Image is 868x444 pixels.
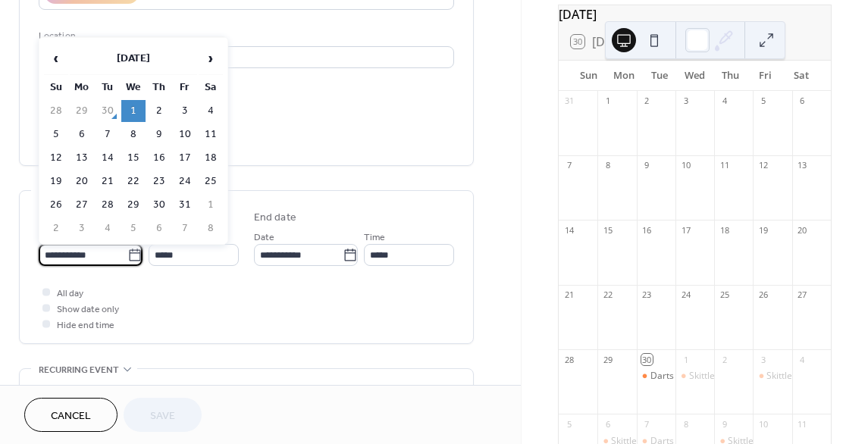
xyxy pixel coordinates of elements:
[713,61,748,91] div: Thu
[641,95,653,107] div: 2
[51,408,91,424] span: Cancel
[173,194,197,216] td: 31
[606,61,642,91] div: Mon
[753,370,791,383] div: Skittles Match
[173,147,197,169] td: 17
[641,289,653,301] div: 23
[783,61,819,91] div: Sat
[96,170,120,192] td: 21
[147,100,171,122] td: 2
[563,95,575,107] div: 31
[44,77,68,98] th: Su
[147,170,171,192] td: 23
[757,160,769,171] div: 12
[70,77,94,98] th: Mo
[602,354,613,365] div: 29
[199,170,223,192] td: 25
[757,95,769,107] div: 5
[797,354,808,365] div: 4
[173,170,197,192] td: 24
[641,418,653,430] div: 7
[563,354,575,365] div: 28
[748,61,784,91] div: Fri
[96,217,120,239] td: 4
[199,124,223,145] td: 11
[680,289,691,301] div: 24
[563,418,575,430] div: 5
[96,100,120,122] td: 30
[199,194,223,216] td: 1
[797,224,808,236] div: 20
[173,77,197,98] th: Fr
[173,100,197,122] td: 3
[147,217,171,239] td: 6
[70,194,94,216] td: 27
[797,160,808,171] div: 13
[563,289,575,301] div: 21
[96,77,120,98] th: Tu
[57,286,83,302] span: All day
[637,370,675,383] div: Darts Match
[719,224,730,236] div: 18
[70,170,94,192] td: 20
[147,124,171,145] td: 9
[121,170,146,192] td: 22
[147,194,171,216] td: 30
[70,217,94,239] td: 3
[199,147,223,169] td: 18
[44,170,68,192] td: 19
[70,147,94,169] td: 13
[44,124,68,145] td: 5
[254,210,296,226] div: End date
[121,194,146,216] td: 29
[641,61,677,91] div: Tue
[641,224,653,236] div: 16
[96,124,120,145] td: 7
[757,354,769,365] div: 3
[70,100,94,122] td: 29
[680,224,691,236] div: 17
[559,5,831,23] div: [DATE]
[121,100,146,122] td: 1
[44,217,68,239] td: 2
[680,160,691,171] div: 10
[797,289,808,301] div: 27
[121,124,146,145] td: 8
[797,95,808,107] div: 6
[39,362,119,378] span: Recurring event
[641,160,653,171] div: 9
[757,418,769,430] div: 10
[44,194,68,216] td: 26
[757,289,769,301] div: 26
[199,77,223,98] th: Sa
[602,418,613,430] div: 6
[757,224,769,236] div: 19
[602,160,613,171] div: 8
[719,160,730,171] div: 11
[57,302,119,317] span: Show date only
[121,147,146,169] td: 15
[39,28,451,44] div: Location
[173,217,197,239] td: 7
[602,95,613,107] div: 1
[719,418,730,430] div: 9
[199,217,223,239] td: 8
[680,418,691,430] div: 8
[44,147,68,169] td: 12
[571,61,606,91] div: Sun
[766,370,826,383] div: Skittles Match
[121,77,146,98] th: We
[602,289,613,301] div: 22
[96,147,120,169] td: 14
[70,124,94,145] td: 6
[70,42,197,75] th: [DATE]
[641,354,653,365] div: 30
[199,43,222,73] span: ›
[602,224,613,236] div: 15
[24,398,118,432] button: Cancel
[121,217,146,239] td: 5
[45,43,67,73] span: ‹
[677,61,713,91] div: Wed
[57,317,114,333] span: Hide end time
